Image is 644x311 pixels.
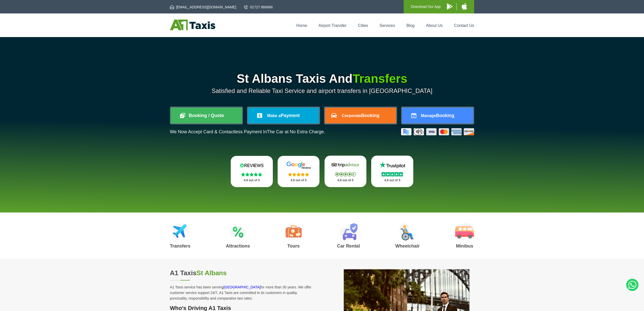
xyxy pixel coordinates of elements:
span: Manage [421,113,436,118]
a: Services [380,23,395,28]
img: Stars [382,172,403,176]
p: 4.8 out of 5 [236,177,267,184]
span: Transfers [352,72,407,85]
img: Wheelchair [399,223,416,240]
span: The Car at No Extra Charge. [267,129,325,134]
img: Minibus [455,223,474,240]
a: ManageBooking [402,108,473,123]
img: Google [283,161,314,169]
img: Tours [285,223,302,240]
img: Stars [241,172,262,176]
a: Cities [358,23,368,28]
p: 4.8 out of 5 [330,177,361,184]
span: St Albans [196,269,227,277]
h3: Car Rental [337,244,360,248]
img: Stars [335,172,356,176]
a: Contact Us [454,23,474,28]
img: Stars [288,172,309,176]
p: 4.8 out of 5 [377,177,408,184]
h3: Attractions [226,244,250,248]
h3: Wheelchair [395,244,420,248]
p: We Now Accept Card & Contactless Payment In [170,129,325,135]
h3: Tours [285,244,302,248]
a: CorporateBooking [325,108,396,123]
img: A1 Taxis iPhone App [462,3,467,10]
a: Trustpilot Stars 4.8 out of 5 [371,156,413,187]
img: Attractions [230,223,246,240]
p: Satisfied and Reliable Taxi Service and airport transfers in [GEOGRAPHIC_DATA] [170,87,474,94]
p: 4.8 out of 5 [283,177,314,184]
span: Make a [267,113,281,118]
a: Blog [406,23,415,28]
a: Booking / Quote [171,108,242,123]
a: Reviews.io Stars 4.8 out of 5 [231,156,273,187]
a: Tripadvisor Stars 4.8 out of 5 [325,156,367,187]
img: Tripadvisor [330,161,361,169]
a: Make aPayment [248,108,319,123]
h1: St Albans Taxis And [170,73,474,85]
span: Corporate [342,113,361,118]
p: A1 Taxis service has been serving for more than 30 years. We offer customer service support 24/7,... [170,284,316,301]
img: A1 Taxis Android App [447,3,453,10]
h3: Transfers [170,244,190,248]
a: [GEOGRAPHIC_DATA] [223,285,260,289]
img: Trustpilot [377,161,407,169]
a: Home [296,23,307,28]
a: About Us [426,23,443,28]
a: Google Stars 4.8 out of 5 [278,156,320,187]
a: [EMAIL_ADDRESS][DOMAIN_NAME] [170,5,236,10]
h3: Minibus [455,244,474,248]
a: Airport Transfer [318,23,346,28]
p: Download Our App [411,4,441,10]
img: Airport Transfers [172,223,188,240]
h2: A1 Taxis [170,269,316,277]
img: Reviews.io [237,161,267,169]
img: Car Rental [339,223,357,240]
img: A1 Taxis St Albans LTD [170,20,215,30]
img: Credit And Debit Cards [401,128,474,135]
a: 01727 866666 [244,5,273,10]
